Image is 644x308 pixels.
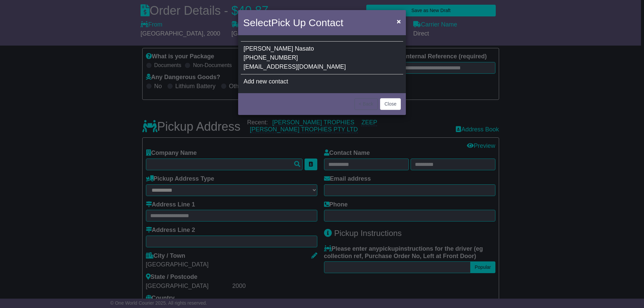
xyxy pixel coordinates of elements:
button: Close [393,14,404,28]
button: Close [380,98,401,110]
button: < Back [355,98,378,110]
h4: Select [243,15,343,30]
span: Add new contact [244,78,288,85]
span: Nasato [295,45,314,52]
span: Contact [309,17,343,28]
span: [PERSON_NAME] [244,45,293,52]
span: [EMAIL_ADDRESS][DOMAIN_NAME] [244,63,346,70]
span: Pick Up [271,17,306,28]
span: × [397,17,401,25]
span: [PHONE_NUMBER] [244,54,298,61]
